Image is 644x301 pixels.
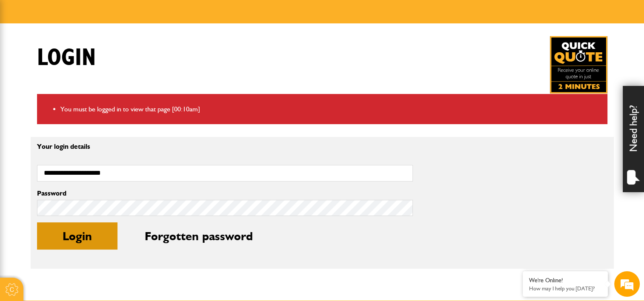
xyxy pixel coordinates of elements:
[119,222,278,250] button: Forgotten password
[37,190,413,197] label: Password
[37,143,413,150] p: Your login details
[529,277,601,284] div: We're Online!
[529,285,601,292] p: How may I help you today?
[550,36,607,94] img: Quick Quote
[37,44,96,72] h1: Login
[623,86,644,192] div: Need help?
[37,222,117,250] button: Login
[60,104,601,115] li: You must be logged in to view that page [00:10am]
[550,36,607,94] a: Get your insurance quote in just 2-minutes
